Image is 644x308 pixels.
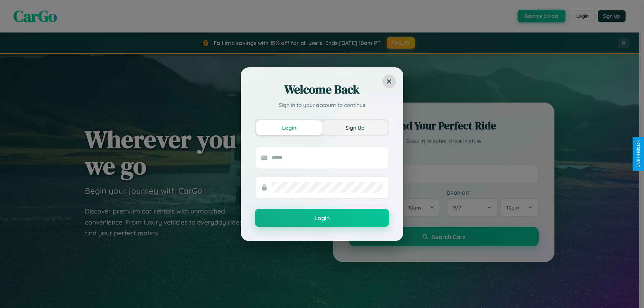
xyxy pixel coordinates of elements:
[256,120,322,135] button: Login
[322,120,388,135] button: Sign Up
[636,140,641,168] div: Give Feedback
[255,209,389,227] button: Login
[255,81,389,98] h2: Welcome Back
[255,101,389,109] p: Sign in to your account to continue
